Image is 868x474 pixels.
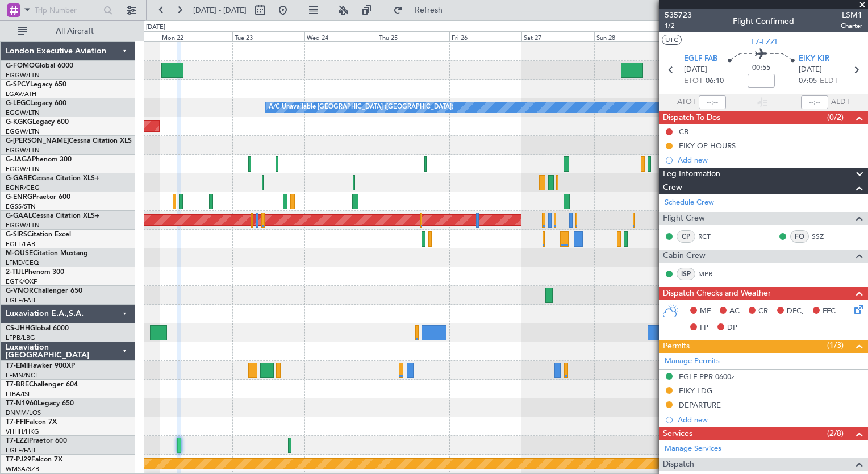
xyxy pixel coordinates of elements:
[684,64,707,76] span: [DATE]
[6,269,64,276] a: 2-TIJLPhenom 300
[6,231,71,238] a: G-SIRSCitation Excel
[6,100,30,107] span: G-LEGC
[827,427,844,439] span: (2/8)
[6,427,39,436] a: VHHH/HKG
[6,409,41,417] a: DNMM/LOS
[6,71,40,80] a: EGGW/LTN
[6,446,35,455] a: EGLF/FAB
[388,1,456,19] button: Refresh
[6,240,35,248] a: EGLF/FAB
[831,97,850,108] span: ALDT
[6,288,34,294] span: G-VNOR
[812,231,837,242] a: SSZ
[6,146,40,155] a: EGGW/LTN
[6,250,88,257] a: M-OUSECitation Mustang
[678,155,862,165] div: Add new
[6,288,82,294] a: G-VNORChallenger 650
[699,95,726,109] input: --:--
[799,64,822,76] span: [DATE]
[727,322,737,334] span: DP
[790,230,809,243] div: FO
[6,438,29,444] span: T7-LZZI
[841,21,862,31] span: Charter
[160,31,232,41] div: Mon 22
[665,9,692,21] span: 535723
[663,427,692,440] span: Services
[706,76,724,87] span: 06:10
[6,400,37,407] span: T7-N1960
[6,119,69,126] a: G-KGKGLegacy 600
[6,63,35,69] span: G-FOMO
[663,340,690,353] span: Permits
[6,81,66,88] a: G-SPCYLegacy 650
[30,27,120,35] span: All Aircraft
[6,259,39,267] a: LFMD/CEQ
[758,306,768,317] span: CR
[6,194,32,201] span: G-ENRG
[6,138,132,144] a: G-[PERSON_NAME]Cessna Citation XLS
[698,269,724,279] a: MPR
[679,372,735,381] div: EGLF PPR 0600z
[729,306,740,317] span: AC
[146,23,165,32] div: [DATE]
[6,381,78,388] a: T7-BREChallenger 604
[6,175,99,182] a: G-GARECessna Citation XLS+
[594,31,666,41] div: Sun 28
[663,212,705,225] span: Flight Crew
[663,111,720,124] span: Dispatch To-Dos
[521,31,594,41] div: Sat 27
[193,5,247,15] span: [DATE] - [DATE]
[6,184,40,192] a: EGNR/CEG
[827,111,844,123] span: (0/2)
[6,119,32,126] span: G-KGKG
[679,141,736,151] div: EIKY OP HOURS
[684,76,703,87] span: ETOT
[679,127,688,136] div: CB
[677,268,695,280] div: ISP
[6,363,75,369] a: T7-EMIHawker 900XP
[6,363,28,369] span: T7-EMI
[679,400,721,410] div: DEPARTURE
[6,419,26,426] span: T7-FFI
[679,386,712,396] div: EIKY LDG
[678,415,862,425] div: Add new
[663,250,706,263] span: Cabin Crew
[6,127,40,136] a: EGGW/LTN
[663,168,720,181] span: Leg Information
[6,221,40,230] a: EGGW/LTN
[823,306,836,317] span: FFC
[799,53,829,65] span: EIKY KIR
[6,81,30,88] span: G-SPCY
[6,100,66,107] a: G-LEGCLegacy 600
[752,63,770,74] span: 00:55
[665,443,721,455] a: Manage Services
[677,97,696,108] span: ATOT
[6,213,32,219] span: G-GAAL
[663,181,682,194] span: Crew
[6,456,62,463] a: T7-PJ29Falcon 7X
[6,325,69,332] a: CS-JHHGlobal 6000
[684,53,717,65] span: EGLF FAB
[663,287,771,300] span: Dispatch Checks and Weather
[6,325,30,332] span: CS-JHH
[6,419,57,426] a: T7-FFIFalcon 7X
[6,109,40,117] a: EGGW/LTN
[6,296,35,305] a: EGLF/FAB
[6,138,69,144] span: G-[PERSON_NAME]
[377,31,449,41] div: Thu 25
[6,465,39,473] a: WMSA/SZB
[665,197,714,209] a: Schedule Crew
[6,381,29,388] span: T7-BRE
[662,35,682,45] button: UTC
[677,230,695,243] div: CP
[6,175,32,182] span: G-GARE
[12,22,123,40] button: All Aircraft
[700,322,708,334] span: FP
[6,63,73,69] a: G-FOMOGlobal 6000
[698,231,724,242] a: RCT
[6,250,33,257] span: M-OUSE
[827,339,844,351] span: (1/3)
[6,269,24,276] span: 2-TIJL
[6,231,27,238] span: G-SIRS
[6,194,70,201] a: G-ENRGPraetor 600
